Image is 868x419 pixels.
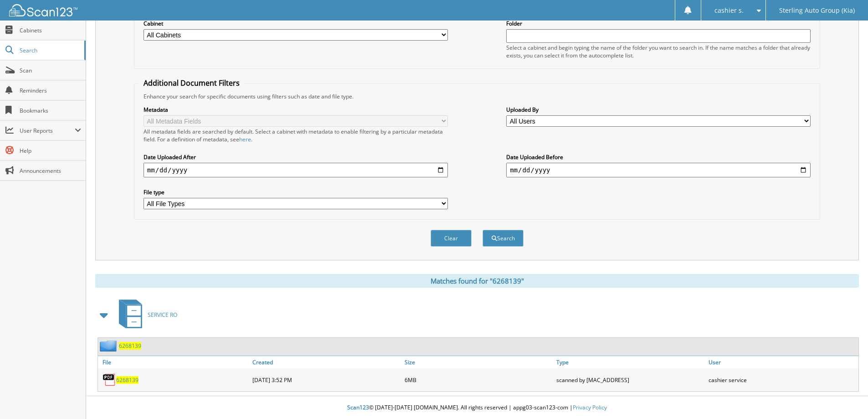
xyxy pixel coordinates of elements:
label: Metadata [144,106,448,114]
span: Search [20,47,80,54]
div: © [DATE]-[DATE] [DOMAIN_NAME]. All rights reserved | appg03-scan123-com | [86,397,868,419]
span: Announcements [20,167,81,175]
span: Reminders [20,87,81,94]
label: Folder [506,20,811,27]
a: 6268139 [119,342,141,350]
label: Date Uploaded After [144,153,448,161]
div: [DATE] 3:52 PM [250,371,402,389]
label: Uploaded By [506,106,811,114]
label: Cabinet [144,20,448,27]
label: Date Uploaded Before [506,153,811,161]
a: Type [554,356,706,368]
img: folder2.png [100,340,119,352]
iframe: Chat Widget [822,375,868,419]
span: Scan123 [347,403,369,411]
span: cashier s. [714,8,744,13]
a: User [706,356,858,368]
span: SERVICE RO [148,311,177,319]
a: Size [402,356,555,368]
div: All metadata fields are searched by default. Select a cabinet with metadata to enable filtering b... [144,128,448,143]
a: here [239,135,251,143]
input: start [144,163,448,177]
span: User Reports [20,127,75,134]
span: Scan [20,67,81,74]
div: Select a cabinet and begin typing the name of the folder you want to search in. If the name match... [506,44,811,59]
button: Search [483,230,524,247]
legend: Additional Document Filters [139,78,244,88]
div: Matches found for "6268139" [95,274,859,288]
button: Clear [431,230,472,247]
span: Bookmarks [20,107,81,114]
img: PDF.png [103,373,116,387]
a: Created [250,356,402,368]
span: Help [20,147,81,155]
a: File [98,356,250,368]
img: scan123-logo-white.svg [9,4,77,16]
a: 6268139 [116,376,139,384]
input: end [506,163,811,177]
a: Privacy Policy [573,403,607,411]
div: Enhance your search for specific documents using filters such as date and file type. [139,93,815,100]
a: SERVICE RO [113,297,177,333]
span: Cabinets [20,26,81,34]
label: File type [144,188,448,196]
span: Sterling Auto Group (Kia) [779,8,855,13]
div: cashier service [706,371,858,389]
div: scanned by [MAC_ADDRESS] [554,371,706,389]
div: 6MB [402,371,555,389]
